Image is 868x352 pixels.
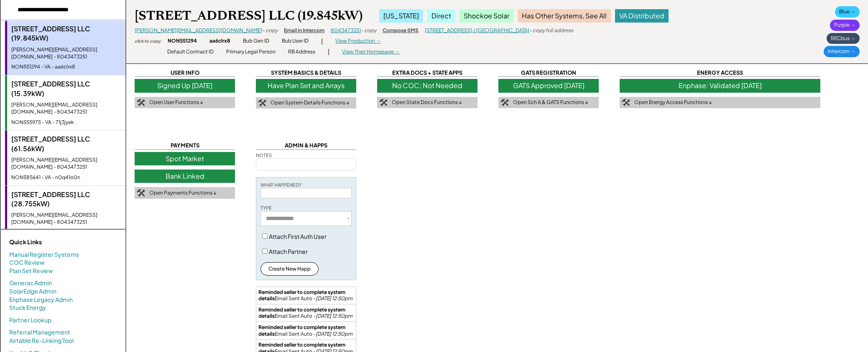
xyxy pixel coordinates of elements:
[243,38,269,45] div: Bub Gen ID
[11,63,121,71] div: NON551294 - VA - aa6clrx8
[342,48,400,56] div: View Their Homepage →
[11,79,121,98] div: [STREET_ADDRESS] LLC (15.39kW)
[135,27,262,33] a: [PERSON_NAME][EMAIL_ADDRESS][DOMAIN_NAME]
[379,99,388,106] img: tool-icon.png
[335,38,381,45] div: View Production →
[9,287,56,296] a: SolarEdge Admin
[460,9,513,23] div: Shockoe Solar
[135,38,161,44] div: click to copy:
[135,69,235,77] div: USER INFO
[830,20,860,31] div: Purple →
[288,48,315,56] div: RB Address
[260,262,319,276] button: Create New Happ
[256,152,272,158] div: NOTES
[256,142,356,149] div: ADMIN & HAPPS
[827,33,860,44] div: RECbus →
[11,119,121,126] div: NON555975 - VA - 71j3jyek
[316,331,352,337] em: [DATE] 12:50pm
[9,251,79,259] a: Manual Register Systems
[260,205,272,211] div: TYPE
[9,304,46,312] a: Stuck Energy
[615,9,669,23] div: VA Distributed
[622,99,630,106] img: tool-icon.png
[137,189,145,197] img: tool-icon.png
[135,8,363,24] div: [STREET_ADDRESS] LLC (19.845kW)
[9,296,73,304] a: Enphase Legacy Admin
[135,152,235,165] div: Spot Market
[9,328,70,337] a: Referral Management
[9,267,53,275] a: Plan Set Review
[256,69,356,77] div: SYSTEM BASICS & DETAILS
[258,306,346,319] strong: Reminded seller to complete system details
[529,27,573,34] div: - copy full address
[258,324,354,337] div: Email Sent Auto -
[137,99,145,106] img: tool-icon.png
[149,99,203,106] div: Open User Functions ↓
[9,258,45,267] a: COC Review
[824,46,860,57] div: Intercom →
[425,27,529,33] a: [STREET_ADDRESS] / [GEOGRAPHIC_DATA]
[209,38,230,45] div: aa6clrx8
[377,79,477,92] div: No COC; Not Needed
[383,27,419,34] div: Compose SMS
[271,99,350,106] div: Open System Details Functions ↓
[258,306,354,319] div: Email Sent Auto -
[262,27,278,34] div: - copy
[226,48,276,56] div: Primary Legal Person
[835,6,860,18] div: Blue →
[269,248,308,255] label: Attach Partner
[379,9,423,23] div: [US_STATE]
[9,238,93,246] div: Quick Links
[518,9,611,23] div: Has Other Systems, See All
[316,313,352,319] em: [DATE] 12:50pm
[392,99,462,106] div: Open State Docs Functions ↓
[513,99,588,106] div: Open Sch A & GATS Functions ↓
[321,37,323,46] div: |
[258,289,346,302] strong: Reminded seller to complete system details
[269,233,327,240] label: Attach First Auth User
[361,27,376,34] div: - copy
[498,79,599,92] div: GATS Approved [DATE]
[620,69,820,77] div: ENERGY ACCESS
[11,190,121,209] div: [STREET_ADDRESS] LLC (28.755kW)
[500,99,509,106] img: tool-icon.png
[258,324,346,337] strong: Reminded seller to complete system details
[256,79,356,92] div: Have Plan Set and Arrays
[328,48,329,56] div: |
[149,190,217,197] div: Open Payments Functions ↓
[427,9,455,23] div: Direct
[11,174,121,181] div: NON585641 - VA - n0q41o0n
[282,38,309,45] div: Bub User ID
[9,337,74,345] a: Airtable Re-Linking Tool
[11,101,121,116] div: [PERSON_NAME][EMAIL_ADDRESS][DOMAIN_NAME] - 8043473251
[168,38,197,45] div: NON551294
[11,157,121,171] div: [PERSON_NAME][EMAIL_ADDRESS][DOMAIN_NAME] - 8043473251
[11,212,121,226] div: [PERSON_NAME][EMAIL_ADDRESS][DOMAIN_NAME] - 8043473251
[11,24,121,43] div: [STREET_ADDRESS] LLC (19.845kW)
[167,48,214,56] div: Default Contract ID
[9,316,51,324] a: Partner Lookup
[331,27,361,33] a: 8043473251
[498,69,599,77] div: GATS REGISTRATION
[9,279,52,287] a: Generac Admin
[377,69,477,77] div: EXTRA DOCS + STATE APPS
[258,289,354,302] div: Email Sent Auto -
[258,99,266,107] img: tool-icon.png
[11,46,121,61] div: [PERSON_NAME][EMAIL_ADDRESS][DOMAIN_NAME] - 8043473251
[316,295,352,301] em: [DATE] 12:50pm
[260,182,301,188] div: WHAT HAPPENED?
[135,79,235,92] div: Signed Up [DATE]
[634,99,712,106] div: Open Energy Access Functions ↓
[135,142,235,149] div: PAYMENTS
[11,134,121,153] div: [STREET_ADDRESS] LLC (61.56kW)
[284,27,324,34] div: Email in Intercom
[620,79,820,92] div: Enphase: Validated [DATE]
[135,170,235,183] div: Bank Linked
